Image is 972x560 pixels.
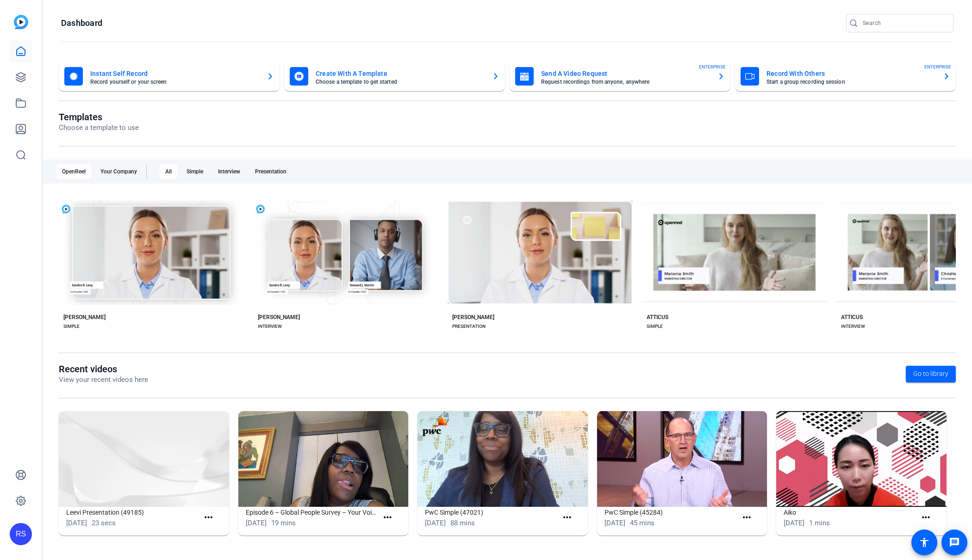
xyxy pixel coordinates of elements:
[92,519,116,527] span: 23 secs
[181,164,209,179] div: Simple
[160,164,177,179] div: All
[249,164,292,179] div: Presentation
[924,63,951,70] span: ENTERPRISE
[63,314,106,321] div: [PERSON_NAME]
[809,519,830,527] span: 1 mins
[316,79,485,85] mat-card-subtitle: Choose a template to get started
[271,519,296,527] span: 19 mins
[63,323,80,330] div: SIMPLE
[784,507,916,518] h1: Aiko
[90,79,259,85] mat-card-subtitle: Record yourself or your screen
[66,507,199,518] h1: Leevi Presentation (49185)
[246,507,379,518] h1: Episode 6 – Global People Survey – Your Voice, Our Action The Sequel
[630,519,654,527] span: 45 mins
[597,411,767,507] img: PwC Simple (45284)
[284,62,505,91] button: Create With A TemplateChoose a template to get started
[741,512,753,523] mat-icon: more_horiz
[212,164,246,179] div: Interview
[452,323,486,330] div: PRESENTATION
[647,323,663,330] div: SIMPLE
[841,314,863,321] div: ATTICUS
[425,519,446,527] span: [DATE]
[920,512,932,523] mat-icon: more_horiz
[14,15,28,29] img: blue-gradient.svg
[10,523,32,545] div: RS
[382,512,393,523] mat-icon: more_horiz
[913,369,948,379] span: Go to library
[647,314,668,321] div: ATTICUS
[417,411,588,507] img: PwC Simple (47021)
[541,79,710,85] mat-card-subtitle: Request recordings from anyone, anywhere
[919,537,930,548] mat-icon: accessibility
[541,68,710,79] mat-card-title: Send A Video Request
[425,507,558,518] h1: PwC Simple (47021)
[561,512,573,523] mat-icon: more_horiz
[863,18,946,29] input: Search
[766,68,935,79] mat-card-title: Record With Others
[59,123,139,133] p: Choose a template to use
[56,164,91,179] div: OpenReel
[95,164,143,179] div: Your Company
[61,18,102,29] h1: Dashboard
[59,375,148,385] p: View your recent videos here
[59,411,229,507] img: Leevi Presentation (49185)
[699,63,726,70] span: ENTERPRISE
[906,366,956,382] a: Go to library
[949,537,960,548] mat-icon: message
[766,79,935,85] mat-card-subtitle: Start a group recording session
[452,314,494,321] div: [PERSON_NAME]
[510,62,730,91] button: Send A Video RequestRequest recordings from anyone, anywhereENTERPRISE
[735,62,956,91] button: Record With OthersStart a group recording sessionENTERPRISE
[59,111,139,123] h1: Templates
[784,519,804,527] span: [DATE]
[841,323,865,330] div: INTERVIEW
[450,519,475,527] span: 88 mins
[203,512,214,523] mat-icon: more_horiz
[66,519,87,527] span: [DATE]
[604,519,625,527] span: [DATE]
[258,314,300,321] div: [PERSON_NAME]
[258,323,282,330] div: INTERVIEW
[90,68,259,79] mat-card-title: Instant Self Record
[246,519,267,527] span: [DATE]
[776,411,947,507] img: Aiko
[604,507,737,518] h1: PwC Simple (45284)
[59,62,280,91] button: Instant Self RecordRecord yourself or your screen
[59,363,148,375] h1: Recent videos
[238,411,409,507] img: Episode 6 – Global People Survey – Your Voice, Our Action The Sequel
[316,68,485,79] mat-card-title: Create With A Template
